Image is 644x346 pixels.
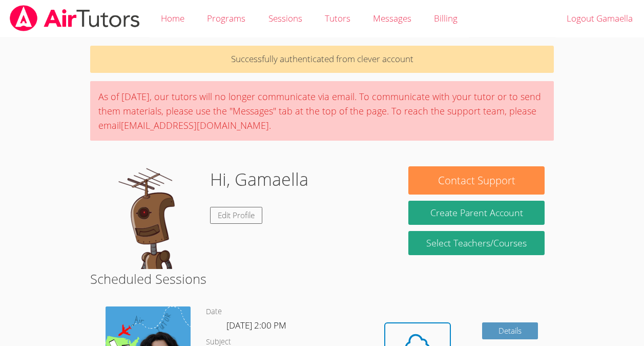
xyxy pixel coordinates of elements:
img: airtutors_banner-c4298cdbf04f3fff15de1276eac7730deb9818008684d7c2e4769d2f7ddbe033.png [9,5,141,31]
dt: Date [206,305,222,318]
h2: Scheduled Sessions [90,269,554,289]
img: default.png [99,166,202,269]
div: As of [DATE], our tutors will no longer communicate via email. To communicate with your tutor or ... [90,81,554,141]
a: Select Teachers/Courses [408,231,544,255]
button: Create Parent Account [408,201,544,225]
span: Messages [373,12,411,24]
p: Successfully authenticated from clever account [90,46,554,73]
span: [DATE] 2:00 PM [226,319,286,331]
button: Contact Support [408,166,544,195]
h1: Hi, Gamaella [210,166,308,193]
a: Edit Profile [210,207,262,224]
a: Details [482,322,538,339]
